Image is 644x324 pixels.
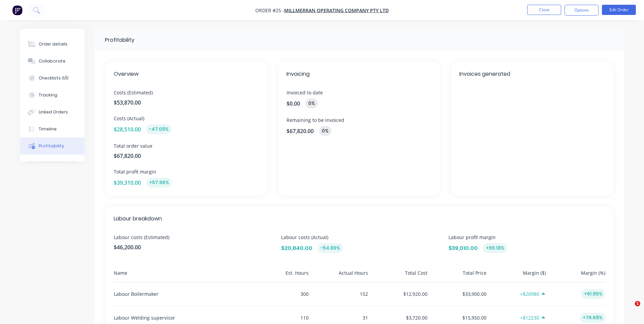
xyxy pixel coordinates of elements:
button: +$20980 [520,290,546,298]
div: -47.08% [146,124,171,134]
iframe: Intercom live chat [621,301,637,317]
div: 300 [252,282,309,306]
div: 152 [311,282,368,306]
span: $39,010.00 [448,244,478,252]
span: $0.00 [287,100,300,108]
span: Total order value [114,142,259,149]
div: Est. Hours [252,269,309,282]
span: Labour costs (Actual) [281,234,438,241]
span: Labour breakdown [114,215,605,223]
div: $12,920.00 [371,282,427,306]
span: Costs (Estimated) [114,89,259,96]
a: Millmerran Operating Company Pty Ltd [284,7,389,14]
div: Collaborate [39,58,66,64]
div: Checklists 0/0 [39,75,69,81]
div: 0 % [306,98,318,108]
div: +61.89% [581,289,605,299]
span: $53,870.00 [114,98,259,107]
span: $28,510.00 [114,125,141,133]
button: Checklists 0/0 [20,70,85,87]
div: Order details [39,41,68,47]
div: +65.18% [483,243,507,253]
button: Close [527,5,561,15]
span: $67,820.00 [287,127,314,135]
div: Margin (%) [549,269,605,282]
button: Tracking [20,87,85,104]
span: $67,820.00 [114,152,259,160]
span: Remaining to be invoiced [287,116,432,124]
div: -54.89% [318,243,343,253]
span: Invoicing [287,70,432,78]
div: Total Price [430,269,487,282]
button: Collaborate [20,53,85,70]
button: Profitability [20,138,85,155]
span: Order #25 - [255,7,284,14]
span: Overview [114,70,259,78]
img: Factory [12,5,22,15]
div: Linked Orders [39,109,68,115]
button: Order details [20,36,85,53]
div: Name [114,269,250,282]
span: Labour profit margin [448,234,605,241]
span: $39,310.00 [114,179,141,187]
span: Total profit margin [114,168,259,175]
div: Profitability [39,143,64,149]
span: $20,840.00 [281,244,312,252]
div: Actual Hours [311,269,368,282]
div: Tracking [39,92,57,98]
span: Invoiced to date [287,89,432,96]
div: Total Cost [371,269,427,282]
button: Timeline [20,121,85,138]
button: Options [565,5,599,16]
button: Linked Orders [20,104,85,121]
span: 1 [635,301,640,306]
div: $33,900.00 [430,282,487,306]
div: Margin ($) [489,269,546,282]
span: $46,200.00 [114,243,270,251]
button: +$12230 [520,314,546,321]
div: 0 % [319,126,331,136]
div: Timeline [39,126,57,132]
div: Profitability [105,36,134,44]
span: Invoices generated [459,70,605,78]
span: Costs (Actual) [114,115,259,122]
button: Edit Order [602,5,636,15]
div: Labour Boilermaker [114,282,250,306]
div: +57.96% [146,178,172,187]
span: Labour costs (Estimated) [114,234,270,241]
div: +76.68% [580,313,605,323]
